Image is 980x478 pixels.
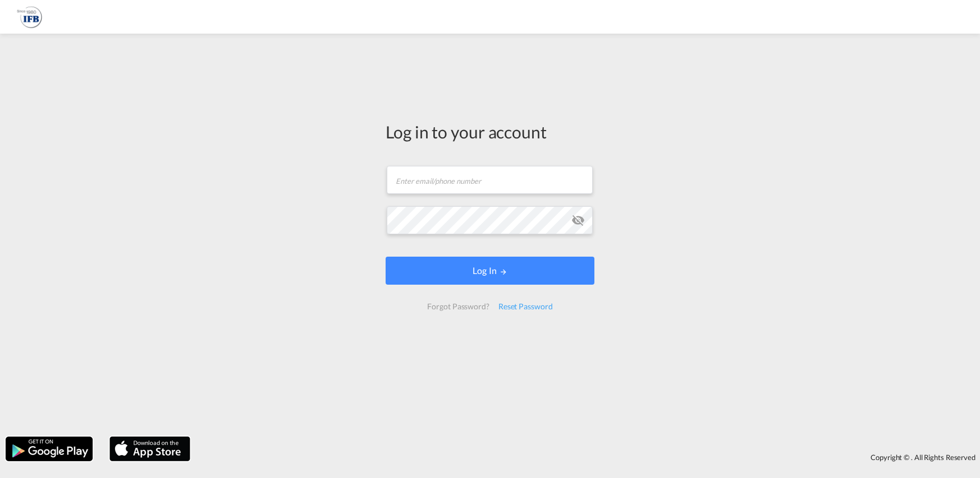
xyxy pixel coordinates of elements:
[196,448,980,467] div: Copyright © . All Rights Reserved
[386,257,594,285] button: LOGIN
[386,120,594,143] div: Log in to your account
[571,214,585,227] md-icon: icon-eye-off
[494,296,557,317] div: Reset Password
[387,166,593,194] input: Enter email/phone number
[4,435,94,462] img: google.png
[17,4,42,30] img: b628ab10256c11eeb52753acbc15d091.png
[423,296,493,317] div: Forgot Password?
[108,435,191,462] img: apple.png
